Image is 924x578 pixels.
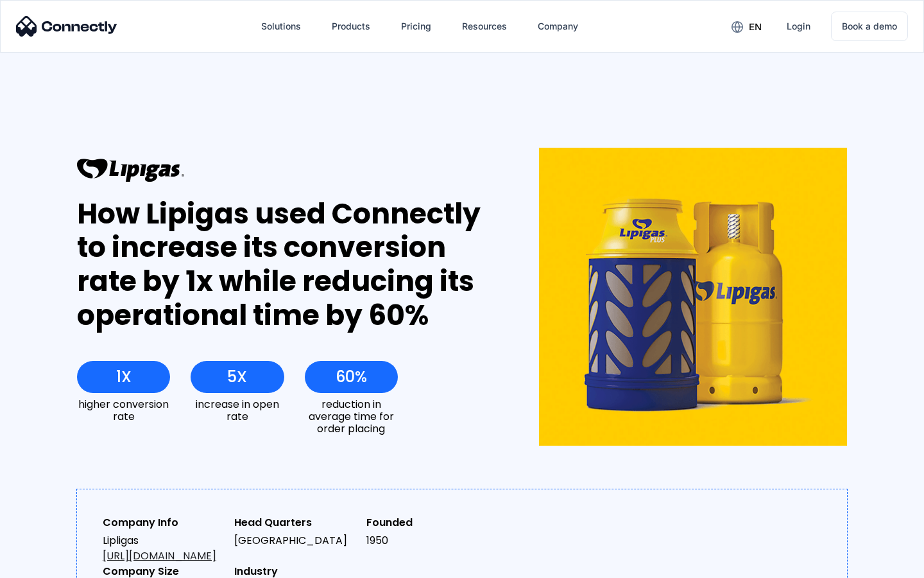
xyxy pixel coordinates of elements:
div: reduction in average time for order placing [305,398,398,435]
div: 1X [116,368,132,386]
a: Pricing [391,11,441,42]
div: Pricing [401,17,431,35]
div: 1950 [366,533,488,548]
img: Connectly Logo [16,16,117,37]
ul: Language list [26,556,77,574]
div: 5X [227,368,247,386]
a: Book a demo [831,12,908,41]
div: Resources [462,17,507,35]
a: [URL][DOMAIN_NAME] [103,548,216,563]
div: Founded [366,515,488,530]
a: Login [776,11,821,42]
div: Solutions [261,17,301,35]
div: en [749,18,762,36]
div: How Lipigas used Connectly to increase its conversion rate by 1x while reducing its operational t... [77,197,492,333]
div: [GEOGRAPHIC_DATA] [234,533,355,548]
div: higher conversion rate [77,398,170,423]
div: increase in open rate [191,398,284,423]
div: Head Quarters [234,515,355,530]
div: Products [332,17,370,35]
div: Company Info [103,515,224,530]
div: Login [787,17,810,35]
div: 60% [336,368,367,386]
div: Company [538,17,578,35]
aside: Language selected: English [13,556,77,574]
div: Lipligas [103,533,224,564]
